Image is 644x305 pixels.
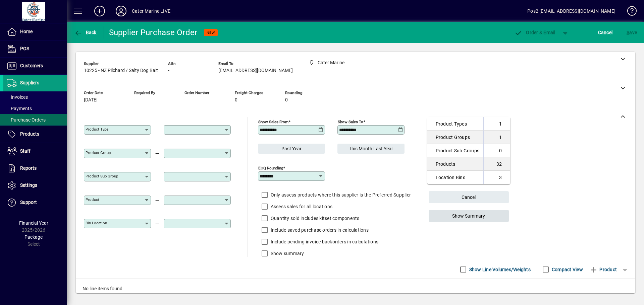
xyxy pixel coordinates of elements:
mat-label: Product Sub group [86,174,118,178]
span: Suppliers [20,80,39,85]
label: Compact View [550,266,583,273]
mat-label: Bin Location [86,221,107,225]
label: Include pending invoice backorders in calculations [269,238,379,245]
label: Quantity sold includes kitset components [269,215,360,222]
td: 32 [483,157,510,171]
span: Home [20,29,33,34]
span: 0 [285,97,288,103]
td: 0 [483,144,510,157]
a: Settings [3,177,67,194]
span: S [627,30,629,35]
div: Cater Marine LIVE [132,6,170,16]
td: Product Groups [427,131,484,144]
span: [EMAIL_ADDRESS][DOMAIN_NAME] [218,68,293,73]
span: Cancel [598,27,613,38]
span: - [184,97,186,103]
span: This Month Last Year [349,143,393,154]
td: 1 [483,131,510,144]
button: Back [72,26,98,39]
span: - [168,68,169,73]
span: Settings [20,182,37,188]
label: Show Line Volumes/Weights [468,266,531,273]
span: 0 [235,97,237,103]
span: 10225 - NZ Pilchard / Salty Dog Bait [84,68,158,73]
span: ave [627,27,637,38]
button: Save [625,26,639,39]
label: Assess sales for all locations [269,203,333,210]
span: NEW [207,30,215,35]
button: Order & Email [511,26,559,39]
span: Cancel [462,192,476,203]
td: 3 [483,171,510,184]
div: No line items found [76,279,635,299]
a: Support [3,194,67,211]
span: Invoices [7,94,28,100]
label: Include saved purchase orders in calculations [269,227,369,233]
button: Show Summary [429,210,509,222]
a: Home [3,23,67,40]
td: Location Bins [427,171,484,184]
span: Payments [7,106,32,111]
td: Product Sub Groups [427,144,484,157]
a: Products [3,126,67,143]
a: POS [3,41,67,57]
mat-label: EOQ Rounding [258,166,283,170]
span: Staff [20,148,31,154]
button: Add [89,5,110,17]
span: Customers [20,63,43,68]
span: POS [20,46,29,51]
a: Staff [3,143,67,160]
td: Products [427,157,484,171]
a: Reports [3,160,67,177]
button: This Month Last Year [337,144,405,154]
div: Pos2 [EMAIL_ADDRESS][DOMAIN_NAME] [527,6,615,16]
span: Product [590,264,617,275]
span: - [134,97,136,103]
span: Past Year [281,143,302,154]
button: Cancel [429,191,509,203]
button: Cancel [596,26,614,39]
span: Show Summary [452,211,485,222]
button: Past Year [258,144,325,154]
span: Purchase Orders [7,117,46,123]
div: Supplier Purchase Order [109,27,198,38]
span: Reports [20,165,37,171]
span: Package [24,234,43,240]
mat-label: Product Group [86,150,111,155]
a: Knowledge Base [622,1,636,23]
a: Payments [3,103,67,114]
span: Support [20,200,37,205]
span: Back [74,30,97,35]
span: Financial Year [19,220,48,226]
a: Purchase Orders [3,114,67,126]
td: Product Types [427,117,484,131]
a: Customers [3,58,67,74]
span: Products [20,131,39,137]
mat-label: Product [86,197,99,202]
label: Show summary [269,250,304,257]
label: Only assess products where this supplier is the Preferred Supplier [269,192,411,198]
span: [DATE] [84,97,98,103]
button: Product [586,263,620,276]
td: 1 [483,117,510,131]
span: Order & Email [515,30,555,35]
a: Invoices [3,91,67,103]
app-page-header-button: Back [67,26,104,39]
button: Profile [110,5,132,17]
mat-label: Product Type [86,127,108,132]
